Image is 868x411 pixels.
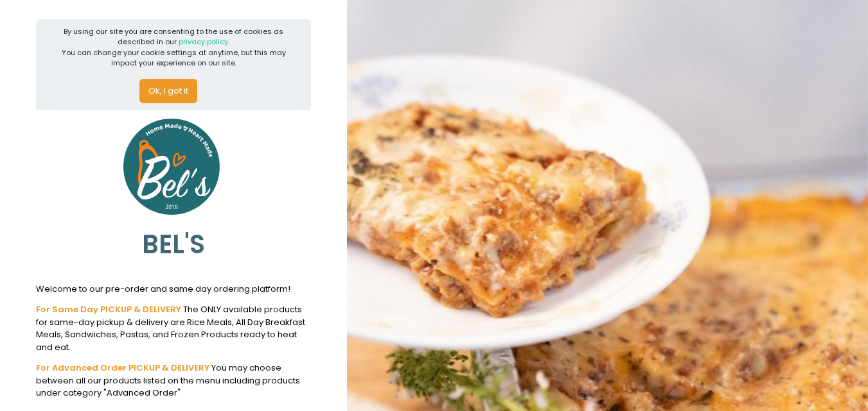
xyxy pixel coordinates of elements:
[36,362,311,399] div: You may choose between all our products listed on the menu including products under category "Adv...
[36,303,311,353] div: The ONLY available products for same-day pickup & delivery are Rice Meals, All Day Breakfast Meal...
[139,79,197,103] button: Ok, I got it
[123,119,220,215] img: Bel's Kitchen
[36,283,311,296] div: Welcome to our pre-order and same day ordering platform!
[179,37,229,47] a: privacy policy.
[36,215,311,274] div: BEL'S
[36,362,209,374] b: For Advanced Order PICKUP & DELIVERY
[58,26,290,69] div: By using our site you are consenting to the use of cookies as described in our You can change you...
[36,303,181,315] b: For Same Day PICKUP & DELIVERY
